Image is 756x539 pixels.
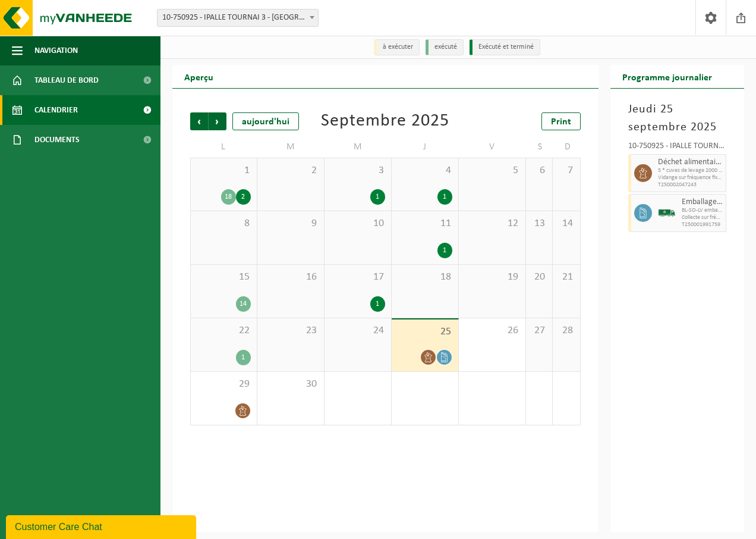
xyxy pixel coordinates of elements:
div: 10-750925 - IPALLE TOURNAI 3 - [GEOGRAPHIC_DATA] [628,142,727,154]
span: T250001991759 [682,221,723,228]
td: M [257,136,325,158]
span: Déchet alimentaire, cat 3, contenant des produits d'origine animale, emballage synthétique [658,158,723,167]
span: 21 [559,271,574,284]
span: Print [551,117,571,127]
td: L [190,136,257,158]
span: Calendrier [34,95,78,125]
h3: Jeudi 25 septembre 2025 [628,101,727,136]
iframe: chat widget [6,513,199,539]
span: 4 [398,164,452,177]
div: 1 [437,189,452,205]
span: 25 [398,325,452,339]
span: 10 [330,217,385,230]
span: 2 [263,164,318,177]
span: 29 [197,378,251,391]
span: 5 [465,164,519,177]
div: 1 [437,243,452,258]
td: S [526,136,553,158]
span: 13 [532,217,547,230]
span: 28 [559,324,574,337]
span: 17 [330,271,385,284]
div: 1 [236,350,251,365]
div: 2 [236,189,251,205]
h2: Aperçu [172,65,225,88]
span: BL-SO-LV emballages en plastique vides souillés par des subs [682,207,723,214]
span: 27 [532,324,547,337]
img: BL-SO-LV [658,204,676,222]
td: J [392,136,459,158]
a: Print [541,112,581,130]
span: Suivant [209,112,226,130]
span: Navigation [34,36,78,65]
span: 22 [197,324,251,337]
span: 26 [465,324,519,337]
span: 10-750925 - IPALLE TOURNAI 3 - TOURNAI [157,9,319,27]
span: 15 [197,271,251,284]
span: 10-750925 - IPALLE TOURNAI 3 - TOURNAI [157,10,318,26]
td: M [325,136,392,158]
span: Collecte sur fréquence fixe [682,214,723,221]
span: Documents [34,125,80,155]
span: 16 [263,271,318,284]
div: 18 [221,189,236,205]
span: 24 [330,324,385,337]
span: 8 [197,217,251,230]
span: 14 [559,217,574,230]
div: 1 [370,296,385,312]
div: 14 [236,296,251,312]
span: 5 * cuves de levage 2000 l déchets organiques - Tournai 3 [658,167,723,174]
span: 7 [559,164,574,177]
span: 19 [465,271,519,284]
span: T250002047243 [658,181,723,189]
span: 6 [532,164,547,177]
span: Tableau de bord [34,65,99,95]
span: 23 [263,324,318,337]
span: 11 [398,217,452,230]
h2: Programme journalier [610,65,724,88]
span: Vidange sur fréquence fixe, pesée et déchargement du conteneur du recyparc [658,174,723,181]
span: 1 [197,164,251,177]
td: D [553,136,580,158]
li: à exécuter [374,39,420,55]
li: exécuté [426,39,464,55]
div: 1 [370,189,385,205]
span: 9 [263,217,318,230]
span: 12 [465,217,519,230]
span: 3 [330,164,385,177]
span: Emballages en plastique vides souillés par des substances dangereuses [682,198,723,207]
span: 20 [532,271,547,284]
span: Précédent [190,112,208,130]
li: Exécuté et terminé [470,39,540,55]
div: aujourd'hui [232,112,299,130]
div: Septembre 2025 [321,112,449,130]
td: V [459,136,526,158]
span: 30 [263,378,318,391]
span: 18 [398,271,452,284]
